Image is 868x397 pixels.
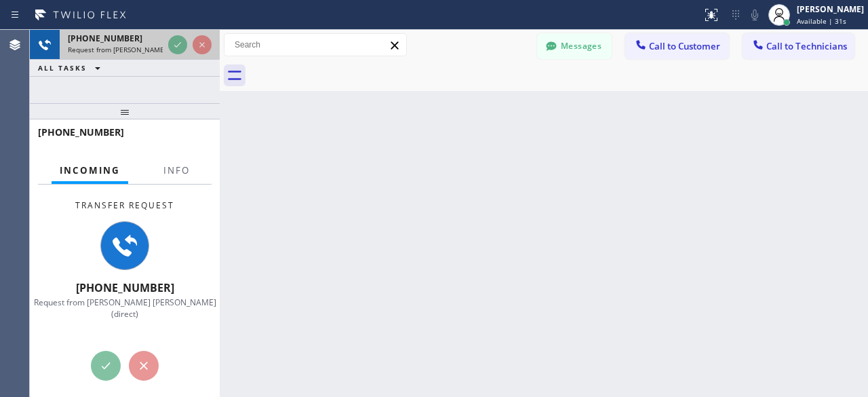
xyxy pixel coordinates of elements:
span: Info [163,164,190,176]
span: Request from [PERSON_NAME] [PERSON_NAME] (direct) [34,297,216,320]
span: Available | 31s [797,16,846,26]
span: Request from [PERSON_NAME] [PERSON_NAME] (direct) [68,45,246,54]
span: [PHONE_NUMBER] [68,33,142,44]
span: Call to Technicians [766,40,847,52]
button: ALL TASKS [30,60,114,76]
div: [PERSON_NAME] [797,3,864,15]
button: Reject [193,35,212,54]
span: Incoming [60,164,120,176]
span: Transfer request [75,200,174,211]
button: Accept [91,351,121,381]
span: [PHONE_NUMBER] [76,280,174,295]
button: Accept [168,35,187,54]
input: Search [224,34,406,56]
button: Info [155,157,198,184]
button: Call to Technicians [743,33,854,59]
span: Call to Customer [649,40,720,52]
button: Messages [537,33,612,59]
span: ALL TASKS [38,63,87,73]
span: [PHONE_NUMBER] [38,126,124,138]
button: Reject [129,351,159,381]
button: Mute [745,5,764,24]
button: Incoming [52,157,128,184]
button: Call to Customer [625,33,729,59]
